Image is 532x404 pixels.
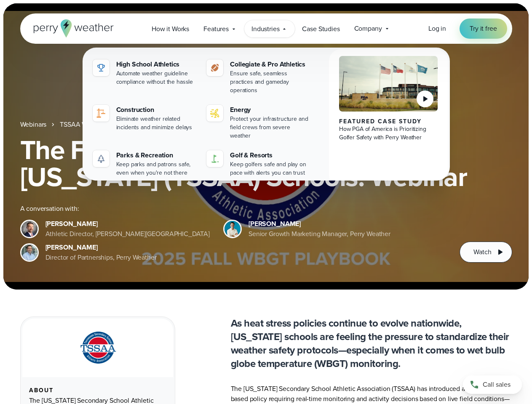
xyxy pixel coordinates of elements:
div: Golf & Resorts [230,150,310,160]
div: How PGA of America is Prioritizing Golfer Safety with Perry Weather [339,125,438,142]
a: Webinars [20,120,47,130]
div: Keep golfers safe and play on pace with alerts you can trust [230,160,310,177]
a: Try it free [460,19,507,39]
div: Construction [116,105,197,115]
span: Company [354,24,382,34]
a: Collegiate & Pro Athletics Ensure safe, seamless practices and gameday operations [203,56,314,98]
a: High School Athletics Automate weather guideline compliance without the hassle [89,56,200,90]
div: About [29,387,166,394]
img: Spencer Patton, Perry Weather [225,221,241,237]
div: Keep parks and patrons safe, even when you're not there [116,160,197,177]
button: Watch [460,242,512,263]
img: highschool-icon.svg [96,63,106,73]
span: Watch [473,247,491,257]
a: PGA of America, Frisco Campus Featured Case Study How PGA of America is Prioritizing Golfer Safet... [329,49,448,187]
img: PGA of America, Frisco Campus [339,56,438,112]
a: construction perry weather Construction Eliminate weather related incidents and minimize delays [89,101,200,135]
div: Featured Case Study [339,118,438,125]
span: Try it free [470,24,497,34]
h1: The Fall WBGT Playbook for [US_STATE] (TSSAA) Schools: Webinar [20,136,512,190]
img: energy-icon@2x-1.svg [210,108,220,118]
a: Log in [428,24,446,34]
a: How it Works [144,20,196,37]
span: Industries [251,24,279,34]
div: Athletic Director, [PERSON_NAME][GEOGRAPHIC_DATA] [45,229,210,239]
div: Automate weather guideline compliance without the hassle [116,69,197,86]
div: Parks & Recreation [116,150,197,160]
div: Eliminate weather related incidents and minimize delays [116,115,197,132]
a: Parks & Recreation Keep parks and patrons safe, even when you're not there [89,147,200,181]
a: Energy Protect your infrastructure and field crews from severe weather [203,101,314,144]
nav: Breadcrumb [20,120,512,130]
div: Energy [230,105,310,115]
div: A conversation with: [20,204,446,214]
span: Log in [428,24,446,33]
img: construction perry weather [96,108,106,118]
img: proathletics-icon@2x-1.svg [210,63,220,73]
span: Call sales [483,380,511,390]
a: Call sales [463,375,522,394]
div: Ensure safe, seamless practices and gameday operations [230,69,310,95]
div: Protect your infrastructure and field crews from severe weather [230,115,310,140]
div: [PERSON_NAME] [249,219,390,229]
img: TSSAA-Tennessee-Secondary-School-Athletic-Association.svg [70,329,126,367]
span: How it Works [152,24,189,34]
img: golf-iconV2.svg [210,154,220,164]
img: Jeff Wood [21,245,37,260]
span: Case Studies [302,24,340,34]
a: TSSAA WBGT Fall Playbook [60,120,140,130]
div: Director of Partnerships, Perry Weather [45,252,157,263]
a: Case Studies [295,20,347,37]
p: As heat stress policies continue to evolve nationwide, [US_STATE] schools are feeling the pressur... [231,316,512,370]
div: [PERSON_NAME] [45,219,210,229]
span: Features [203,24,229,34]
div: High School Athletics [116,59,197,69]
img: Brian Wyatt [21,221,37,237]
img: parks-icon-grey.svg [96,154,106,164]
div: [PERSON_NAME] [45,242,157,252]
div: Senior Growth Marketing Manager, Perry Weather [249,229,390,239]
div: Collegiate & Pro Athletics [230,59,310,69]
a: Golf & Resorts Keep golfers safe and play on pace with alerts you can trust [203,147,314,181]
